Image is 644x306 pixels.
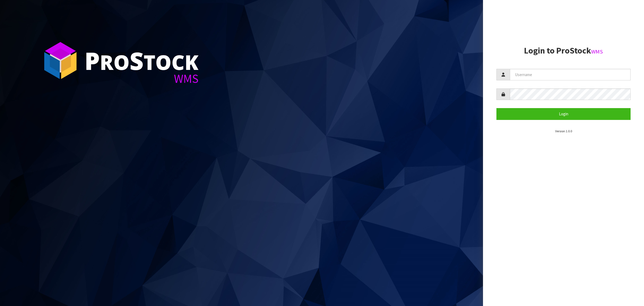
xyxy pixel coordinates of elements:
h2: Login to ProStock [496,46,631,55]
div: WMS [85,73,199,85]
img: ProStock Cube [40,40,80,81]
input: Username [510,69,631,80]
button: Login [496,108,631,120]
small: Version 1.0.0 [555,129,572,133]
span: P [85,44,100,77]
small: WMS [591,48,603,55]
span: S [130,44,144,77]
div: ro tock [85,48,199,73]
